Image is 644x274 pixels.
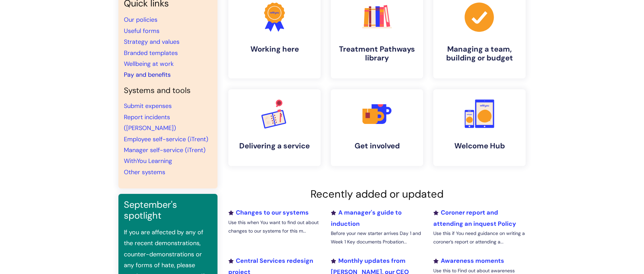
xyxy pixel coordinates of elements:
a: Other systems [124,168,165,176]
h4: Delivering a service [234,142,315,150]
a: Wellbeing at work [124,60,174,68]
h3: September's spotlight [124,199,212,221]
a: Delivering a service [228,89,321,166]
p: Use this when You want to find out about changes to our systems for this m... [228,218,321,235]
a: Get involved [331,89,423,166]
a: Pay and benefits [124,71,171,79]
a: Welcome Hub [433,89,526,166]
a: Submit expenses [124,102,172,110]
a: Strategy and values [124,38,179,46]
a: Manager self-service (iTrent) [124,146,206,154]
a: WithYou Learning [124,157,172,165]
h2: Recently added or updated [228,188,526,200]
h4: Systems and tools [124,86,212,95]
a: A manager's guide to induction [331,208,402,227]
a: Useful forms [124,27,159,35]
a: Awareness moments [433,257,504,265]
a: Changes to our systems [228,208,309,217]
a: Coroner report and attending an inquest Policy [433,208,516,227]
h4: Get involved [336,142,418,150]
p: Before your new starter arrives Day 1 and Week 1 Key documents Probation... [331,229,423,246]
h4: Welcome Hub [439,142,520,150]
h4: Managing a team, building or budget [439,45,520,63]
h4: Working here [234,45,315,54]
p: Use this if You need guidance on writing a coroner’s report or attending a... [433,229,526,246]
a: Our policies [124,16,157,24]
a: Employee self-service (iTrent) [124,135,208,143]
a: Branded templates [124,49,178,57]
a: Report incidents ([PERSON_NAME]) [124,113,176,132]
h4: Treatment Pathways library [336,45,418,63]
